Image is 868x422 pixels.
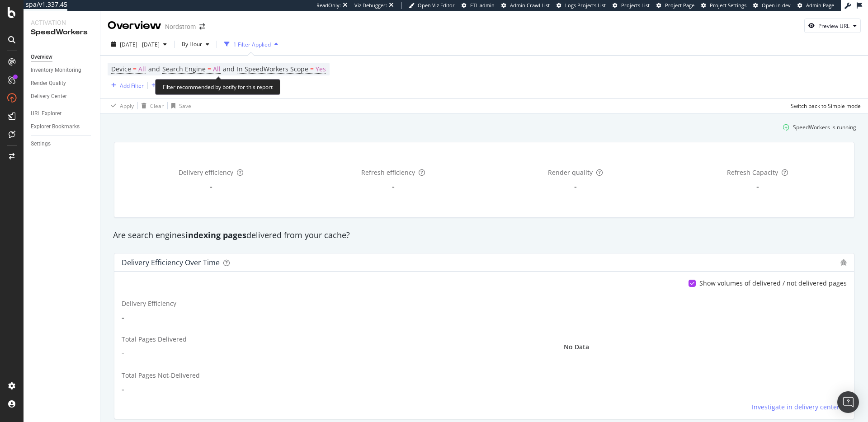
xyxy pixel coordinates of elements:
span: Investigate in delivery center [752,403,840,412]
button: Add Filter [108,80,144,91]
span: Open Viz Editor [418,2,455,9]
div: Settings [31,139,51,149]
span: Open in dev [762,2,791,9]
span: All [138,63,146,75]
a: Admin Page [797,2,834,9]
div: 1 Filter Applied [233,41,271,48]
button: Switch back to Simple mode [787,98,861,113]
button: Preview URL [804,19,861,33]
span: Refresh Capacity [727,168,778,177]
span: Search Engine [162,65,206,73]
span: Delivery Efficiency [122,299,176,308]
a: Render Quality [31,79,94,88]
button: By Hour [178,37,213,52]
span: = [208,65,211,73]
div: Explorer Bookmarks [31,122,80,131]
span: - [756,181,759,192]
span: Project Page [665,2,694,9]
span: [DATE] - [DATE] [120,41,160,48]
a: Open Viz Editor [409,2,455,9]
span: - [210,181,212,192]
div: arrow-right-arrow-left [199,23,205,30]
span: Render quality [548,168,593,177]
strong: indexing pages [185,230,246,240]
span: = [310,65,314,73]
div: Apply [120,102,134,110]
button: [DATE] - [DATE] [108,37,170,52]
button: Save [168,98,191,113]
button: Add Filter Group [148,80,201,91]
span: - [122,384,124,394]
a: URL Explorer [31,109,94,118]
span: Projects List [621,2,650,9]
div: bug [840,259,847,266]
span: All [213,63,221,75]
div: SpeedWorkers [31,27,93,38]
span: Total Pages Not-Delivered [122,371,200,380]
div: Preview URL [818,22,849,30]
span: = [133,65,137,73]
span: In SpeedWorkers Scope [237,65,308,73]
div: Delivery Center [31,92,67,101]
span: - [122,312,124,323]
div: Add Filter [120,82,144,89]
div: ReadOnly: [316,2,341,9]
a: FTL admin [462,2,495,9]
span: Delivery efficiency [179,168,233,177]
span: Admin Crawl List [510,2,550,9]
button: 1 Filter Applied [221,37,282,52]
div: Clear [150,102,164,110]
div: URL Explorer [31,109,61,118]
div: Show volumes of delivered / not delivered pages [699,279,847,288]
a: Explorer Bookmarks [31,122,94,131]
span: Total Pages Delivered [122,335,187,343]
div: Open Intercom Messenger [837,391,859,413]
a: Project Settings [701,2,746,9]
span: and [223,65,235,73]
span: Yes [316,63,326,75]
span: - [574,181,577,192]
button: Apply [108,98,134,113]
div: Render Quality [31,79,66,88]
a: Inventory Monitoring [31,66,94,75]
div: Delivery Efficiency over time [122,258,220,267]
a: Admin Crawl List [501,2,550,9]
div: Activation [31,18,93,27]
div: Nordstrom [165,22,196,31]
span: Refresh efficiency [361,168,415,177]
div: Save [179,102,191,110]
span: Device [111,65,131,73]
a: Project Page [656,2,694,9]
span: By Hour [178,40,202,48]
a: Investigate in delivery center [752,403,847,412]
a: Logs Projects List [557,2,606,9]
div: Overview [31,52,52,62]
span: - [392,181,395,192]
button: Clear [138,98,164,113]
div: Viz Debugger: [354,2,387,9]
span: FTL admin [470,2,495,9]
div: No Data [564,342,589,352]
div: Overview [108,18,161,33]
span: Admin Page [806,2,834,9]
span: and [148,65,160,73]
div: Switch back to Simple mode [791,102,861,110]
a: Projects List [613,2,650,9]
div: SpeedWorkers is running [793,123,856,131]
a: Settings [31,139,94,149]
span: - [122,347,124,358]
div: Filter recommended by botify for this report [155,79,280,95]
div: Are search engines delivered from your cache? [108,230,860,241]
span: Logs Projects List [565,2,606,9]
a: Delivery Center [31,92,94,101]
a: Open in dev [753,2,791,9]
div: Inventory Monitoring [31,66,81,75]
a: Overview [31,52,94,62]
span: Project Settings [710,2,746,9]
